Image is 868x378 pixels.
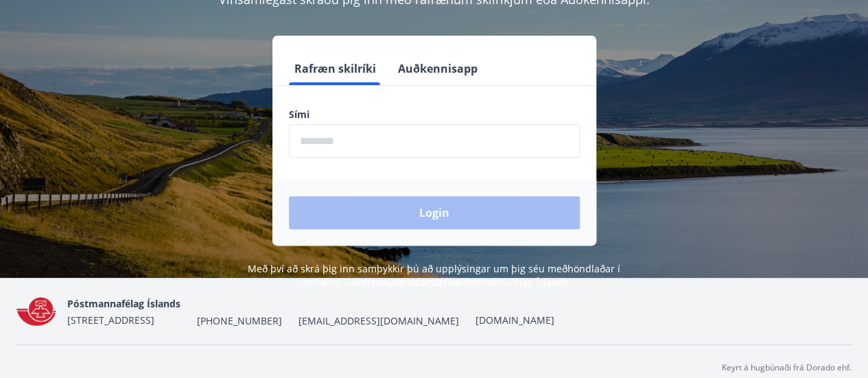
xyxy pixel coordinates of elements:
a: Persónuverndarstefna [356,276,459,289]
label: Sími [289,108,580,121]
a: [DOMAIN_NAME] [476,314,554,327]
span: [STREET_ADDRESS] [67,314,154,327]
img: O3o1nJ8eM3PMOrsSKnNOqbpShyNn13yv6lwsXuDL.png [16,297,56,327]
button: Auðkennisapp [392,52,483,85]
span: [PHONE_NUMBER] [197,314,282,328]
p: Keyrt á hugbúnaði frá Dorado ehf. [722,362,852,374]
span: [EMAIL_ADDRESS][DOMAIN_NAME] [298,314,459,328]
span: Með því að skrá þig inn samþykkir þú að upplýsingar um þig séu meðhöndlaðar í samræmi við Póstman... [248,262,620,289]
button: Rafræn skilríki [289,52,382,85]
span: Póstmannafélag Íslands [67,297,180,310]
